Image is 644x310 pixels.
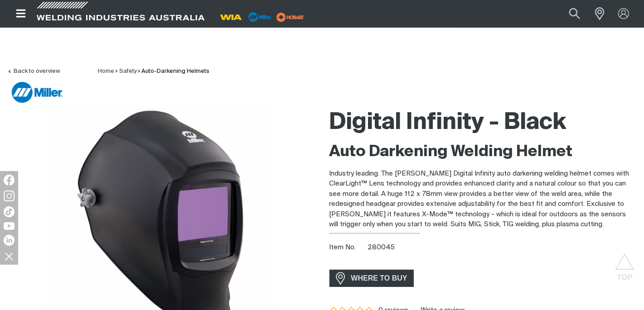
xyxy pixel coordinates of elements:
[141,68,209,74] a: Auto-Darkening Helmets
[98,67,209,76] nav: Breadcrumb
[119,68,137,74] a: Safety
[329,142,637,162] h2: Auto Darkening Welding Helmet
[4,175,15,186] img: Facebook
[559,4,590,24] button: Search products
[7,68,60,74] a: Back to overview of Auto-Darkening Helmets
[329,243,366,253] span: Item No.
[274,14,307,20] a: miller
[274,10,307,24] img: miller
[1,248,17,264] img: hide socials
[98,68,114,74] a: Home
[368,244,395,251] span: 280045
[615,253,635,274] button: Scroll to top
[4,191,15,201] img: Instagram
[4,222,15,230] img: YouTube
[329,108,637,138] h1: Digital Infinity - Black
[329,270,414,286] a: WHERE TO BUY
[4,206,15,217] img: TikTok
[345,271,413,286] span: WHERE TO BUY
[548,4,590,24] input: Product name or item number...
[329,169,637,230] p: Industry leading. The [PERSON_NAME] Digital Infinity auto darkening welding helmet comes with Cle...
[4,235,15,246] img: LinkedIn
